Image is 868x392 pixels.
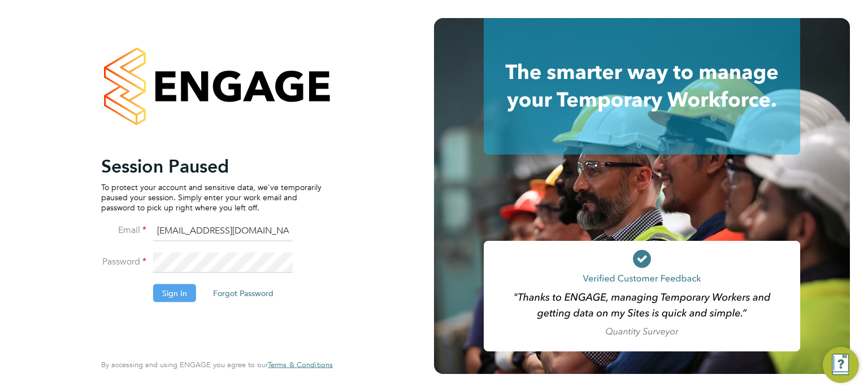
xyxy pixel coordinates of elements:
[823,347,859,383] button: Engage Resource Center
[204,284,283,302] button: Forgot Password
[101,155,322,177] h2: Session Paused
[101,360,333,369] span: By accessing and using ENGAGE you agree to our
[268,360,333,369] a: Terms & Conditions
[101,256,146,267] label: Password
[153,221,293,241] input: Enter your work email...
[101,182,322,213] p: To protect your account and sensitive data, we've temporarily paused your session. Simply enter y...
[153,284,196,302] button: Sign In
[101,224,146,236] label: Email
